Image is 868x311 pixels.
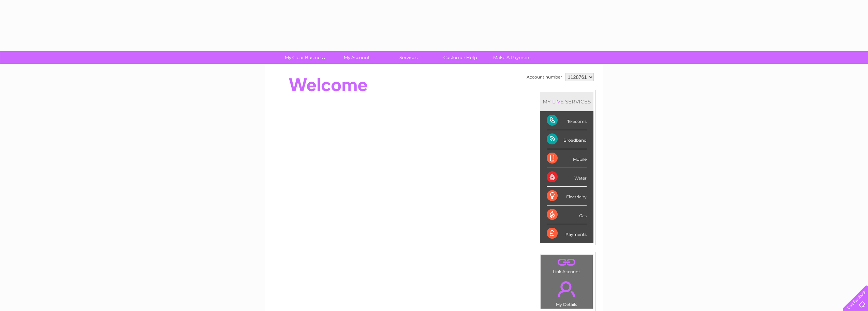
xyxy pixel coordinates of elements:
div: Gas [547,206,587,224]
div: Payments [547,224,587,243]
a: . [542,256,591,268]
div: MY SERVICES [540,92,593,111]
td: Account number [525,71,564,83]
a: My Clear Business [277,51,333,64]
div: Mobile [547,149,587,168]
td: My Details [540,275,593,309]
a: . [542,277,591,301]
a: Services [380,51,437,64]
div: Telecoms [547,111,587,130]
div: Water [547,168,587,187]
div: Electricity [547,187,587,206]
div: LIVE [551,98,565,105]
a: Customer Help [432,51,488,64]
a: Make A Payment [484,51,540,64]
div: Broadband [547,130,587,149]
td: Link Account [540,254,593,276]
a: My Account [328,51,385,64]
